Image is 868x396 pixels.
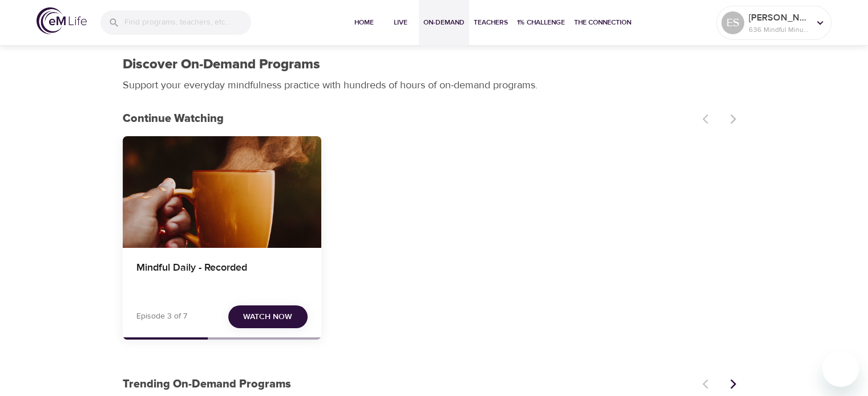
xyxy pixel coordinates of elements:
h3: Continue Watching [123,112,696,125]
input: Find programs, teachers, etc... [124,10,251,35]
h1: Discover On-Demand Programs [123,56,320,73]
img: logo [37,7,87,34]
span: Teachers [474,17,508,28]
p: Trending On-Demand Programs [123,375,696,393]
button: Watch Now [228,305,308,329]
span: The Connection [574,17,631,28]
span: Live [387,17,414,28]
h4: Mindful Daily - Recorded [136,262,308,289]
p: 636 Mindful Minutes [749,25,809,35]
iframe: Button to launch messaging window [822,350,859,387]
p: [PERSON_NAME] [749,11,809,25]
span: Home [350,17,378,28]
span: 1% Challenge [517,17,565,28]
span: Watch Now [243,310,292,324]
p: Support your everyday mindfulness practice with hundreds of hours of on-demand programs. [123,77,551,93]
div: ES [721,11,744,34]
p: Episode 3 of 7 [136,311,187,322]
span: On-Demand [423,17,465,28]
button: Mindful Daily - Recorded [123,136,321,248]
